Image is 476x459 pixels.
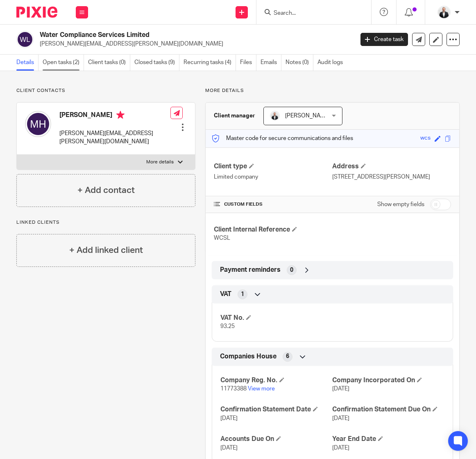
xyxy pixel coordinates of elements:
[214,112,255,120] h3: Client manager
[16,219,195,226] p: Linked clients
[134,55,179,71] a: Closed tasks (9)
[16,7,57,18] img: Pixie
[220,415,238,421] span: [DATE]
[241,290,244,298] span: 1
[360,33,408,46] a: Create task
[273,10,347,17] input: Search
[16,87,195,94] p: Client contacts
[437,6,451,19] img: _SKY9589-Edit-2.jpeg
[290,266,293,274] span: 0
[16,31,34,48] img: svg%3E
[332,405,444,414] h4: Confirmation Statement Due On
[220,324,235,329] span: 93.25
[240,55,256,71] a: Files
[220,376,333,385] h4: Company Reg. No.
[205,87,460,94] p: More details
[285,113,330,119] span: [PERSON_NAME]
[212,134,353,142] p: Master code for secure communications and files
[332,415,349,421] span: [DATE]
[214,201,333,208] h4: CUSTOM FIELDS
[332,435,444,443] h4: Year End Date
[332,445,349,451] span: [DATE]
[220,405,333,414] h4: Confirmation Statement Date
[214,235,230,241] span: WCSL
[59,111,170,121] h4: [PERSON_NAME]
[220,445,238,451] span: [DATE]
[16,55,39,71] a: Details
[286,55,313,71] a: Notes (0)
[43,55,84,71] a: Open tasks (2)
[69,244,143,257] h4: + Add linked client
[116,111,125,119] i: Primary
[317,55,347,71] a: Audit logs
[377,200,424,209] label: Show empty fields
[40,31,286,39] h2: Water Compliance Services Limited
[40,40,348,48] p: [PERSON_NAME][EMAIL_ADDRESS][PERSON_NAME][DOMAIN_NAME]
[184,55,236,71] a: Recurring tasks (4)
[146,159,174,165] p: More details
[25,111,51,137] img: svg%3E
[332,376,444,385] h4: Company Incorporated On
[286,352,289,360] span: 6
[220,386,247,392] span: 11773388
[261,55,281,71] a: Emails
[220,435,333,443] h4: Accounts Due On
[332,162,451,171] h4: Address
[220,266,281,274] span: Payment reminders
[248,386,275,392] a: View more
[332,173,451,181] p: [STREET_ADDRESS][PERSON_NAME]
[214,225,333,234] h4: Client Internal Reference
[220,352,277,361] span: Companies House
[332,386,349,392] span: [DATE]
[214,173,333,181] p: Limited company
[77,184,135,197] h4: + Add contact
[88,55,130,71] a: Client tasks (0)
[59,129,170,146] p: [PERSON_NAME][EMAIL_ADDRESS][PERSON_NAME][DOMAIN_NAME]
[270,111,280,121] img: _SKY9589-Edit-2.jpeg
[214,162,333,171] h4: Client type
[220,314,333,322] h4: VAT No.
[420,134,431,143] div: wcs
[220,290,231,298] span: VAT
